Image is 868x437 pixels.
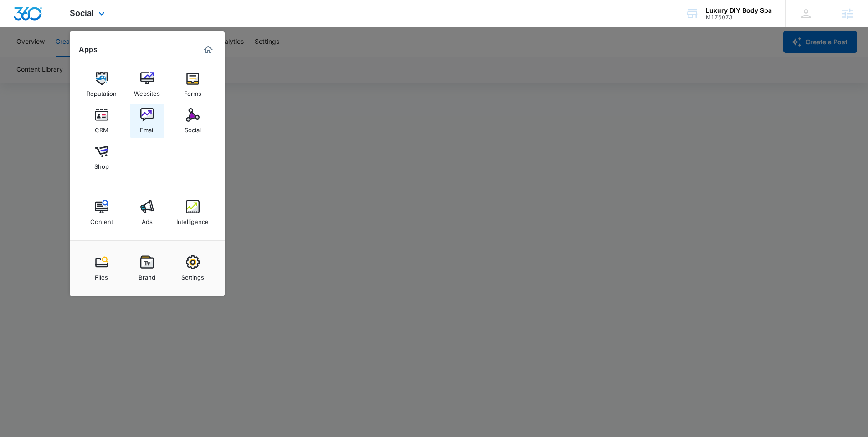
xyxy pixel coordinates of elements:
[201,42,216,57] a: Marketing 360® Dashboard
[84,195,119,230] a: Content
[87,85,117,97] div: Reputation
[185,122,201,134] div: Social
[130,195,164,230] a: Ads
[70,8,94,18] span: Social
[130,104,164,138] a: Email
[184,85,201,97] div: Forms
[95,122,108,134] div: CRM
[84,140,119,175] a: Shop
[706,7,772,14] div: account name
[176,213,209,225] div: Intelligence
[175,195,210,230] a: Intelligence
[90,213,113,225] div: Content
[130,251,164,286] a: Brand
[139,269,155,281] div: Brand
[84,251,119,286] a: Files
[175,251,210,286] a: Settings
[79,45,98,54] h2: Apps
[134,85,160,97] div: Websites
[181,269,204,281] div: Settings
[84,67,119,102] a: Reputation
[84,104,119,138] a: CRM
[706,14,772,21] div: account id
[142,213,153,225] div: Ads
[94,158,109,170] div: Shop
[130,67,164,102] a: Websites
[95,269,108,281] div: Files
[140,122,154,134] div: Email
[175,67,210,102] a: Forms
[175,104,210,138] a: Social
